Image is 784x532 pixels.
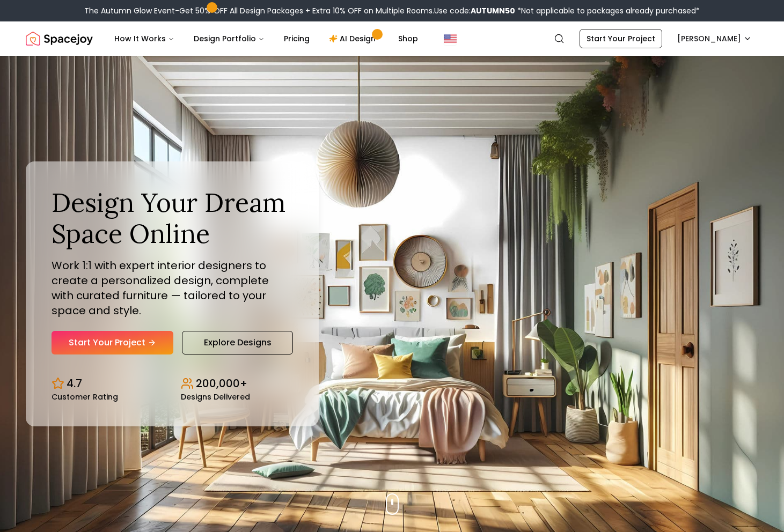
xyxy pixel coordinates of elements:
[182,331,293,354] a: Explore Designs
[434,5,515,16] span: Use code:
[444,32,457,45] img: United States
[26,21,758,56] nav: Global
[106,28,183,49] button: How It Works
[515,5,700,16] span: *Not applicable to packages already purchased*
[275,28,318,49] a: Pricing
[320,28,387,49] a: AI Design
[580,29,662,48] a: Start Your Project
[106,28,427,49] nav: Main
[671,29,758,48] button: [PERSON_NAME]
[196,376,247,391] p: 200,000+
[471,5,515,16] b: AUTUMN50
[185,28,273,49] button: Design Portfolio
[390,28,427,49] a: Shop
[52,367,293,401] div: Design stats
[26,28,93,49] img: Spacejoy Logo
[26,28,93,49] a: Spacejoy
[181,393,250,401] small: Designs Delivered
[84,5,700,16] div: The Autumn Glow Event-Get 50% OFF All Design Packages + Extra 10% OFF on Multiple Rooms.
[52,258,293,318] p: Work 1:1 with expert interior designers to create a personalized design, complete with curated fu...
[52,187,293,249] h1: Design Your Dream Space Online
[52,331,173,354] a: Start Your Project
[52,393,118,401] small: Customer Rating
[67,376,82,391] p: 4.7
